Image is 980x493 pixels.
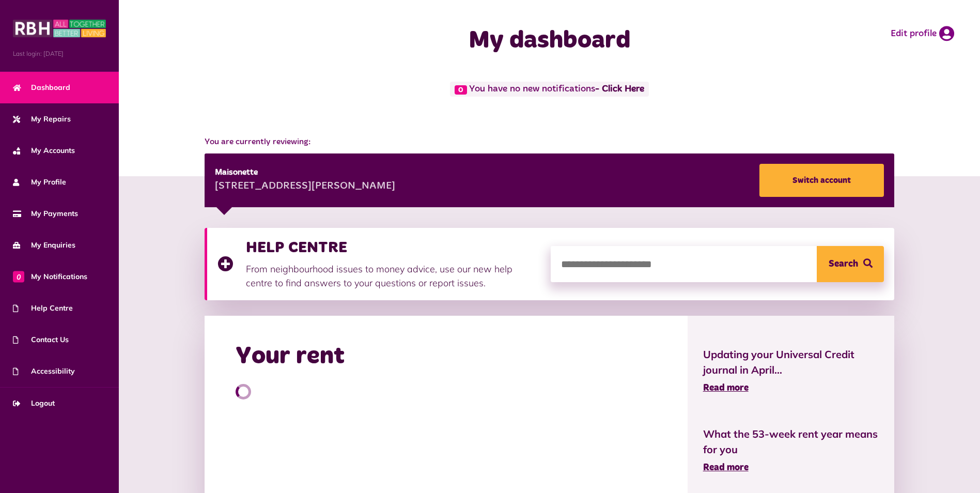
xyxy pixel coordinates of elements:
p: From neighbourhood issues to money advice, use our new help centre to find answers to your questi... [246,262,540,290]
img: MyRBH [13,18,106,39]
span: My Repairs [13,114,71,125]
span: What the 53-week rent year means for you [703,426,879,457]
span: Help Centre [13,303,73,314]
span: Dashboard [13,82,70,93]
h3: HELP CENTRE [246,238,540,257]
a: Switch account [759,164,884,197]
span: My Accounts [13,145,75,156]
a: - Click Here [595,85,644,94]
span: My Profile [13,177,66,188]
button: Search [817,246,884,282]
span: You are currently reviewing: [205,136,895,148]
a: Edit profile [891,26,954,41]
span: My Enquiries [13,240,75,251]
h2: Your rent [236,342,345,372]
span: Last login: [DATE] [13,49,106,58]
div: [STREET_ADDRESS][PERSON_NAME] [215,179,395,194]
span: 0 [455,85,467,95]
span: My Notifications [13,271,87,282]
span: 0 [13,271,24,282]
span: My Payments [13,208,78,219]
span: Accessibility [13,366,75,377]
span: Contact Us [13,334,69,345]
h1: My dashboard [345,26,755,56]
a: What the 53-week rent year means for you Read more [703,426,879,475]
span: Updating your Universal Credit journal in April... [703,347,879,378]
span: Search [829,246,858,282]
span: Read more [703,383,749,393]
span: Logout [13,398,55,409]
a: Updating your Universal Credit journal in April... Read more [703,347,879,395]
div: Maisonette [215,166,395,179]
span: Read more [703,463,749,472]
span: You have no new notifications [450,82,649,97]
